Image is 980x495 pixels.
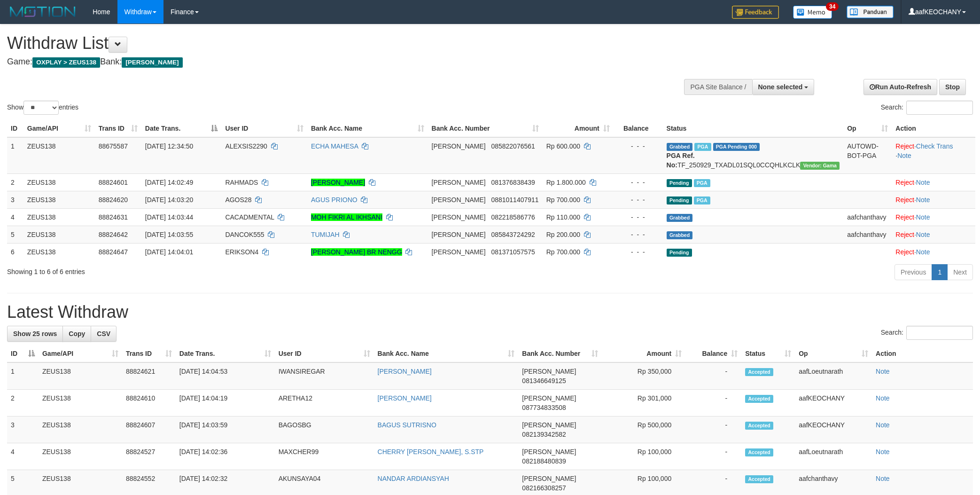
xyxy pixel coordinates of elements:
span: Copy 085843724292 to clipboard [491,231,535,238]
th: Amount: activate to sort column ascending [543,120,614,137]
td: · [892,243,975,260]
a: Reject [895,213,914,221]
span: Copy 081371057575 to clipboard [491,248,535,256]
td: · · [892,137,975,174]
span: Grabbed [667,214,693,222]
span: ERIKSON4 [225,248,258,256]
div: - - - [617,178,659,187]
span: Copy 082166308257 to clipboard [522,484,566,492]
span: Show 25 rows [13,330,57,338]
div: - - - [617,212,659,222]
a: AGUS PRIONO [311,196,358,204]
span: [DATE] 14:03:44 [145,213,193,221]
span: PGA Pending [713,143,760,151]
span: OXPLAY > ZEUS138 [32,57,100,68]
a: Reject [895,231,914,238]
input: Search: [906,326,973,340]
td: AUTOWD-BOT-PGA [843,137,892,174]
h1: Latest Withdraw [7,303,973,322]
div: Showing 1 to 6 of 6 entries [7,263,401,276]
a: Note [876,475,890,482]
span: Rp 700.000 [546,248,580,256]
td: 1 [7,362,39,390]
span: [PERSON_NAME] [432,231,486,238]
a: Note [876,448,890,456]
a: TUMIJAH [311,231,340,238]
span: Copy 082188480839 to clipboard [522,457,566,465]
td: Rp 500,000 [602,416,685,443]
th: Trans ID: activate to sort column ascending [122,345,176,362]
span: Accepted [745,395,773,403]
a: BAGUS SUTRISNO [378,421,436,429]
span: Pending [667,179,692,187]
td: ZEUS138 [23,191,95,208]
td: ZEUS138 [39,390,122,416]
span: Pending [667,196,692,204]
span: Marked by aafpengsreynich [694,179,710,187]
a: Note [916,248,930,256]
span: Accepted [745,422,773,430]
span: 88824620 [99,196,128,204]
span: None selected [758,83,803,91]
span: Copy [69,330,85,338]
img: Button%20Memo.svg [793,6,832,19]
td: ZEUS138 [39,416,122,443]
div: - - - [617,247,659,257]
td: [DATE] 14:02:36 [176,443,275,470]
td: 88824527 [122,443,176,470]
th: Amount: activate to sort column ascending [602,345,685,362]
span: 88824601 [99,179,128,186]
a: Reject [895,248,914,256]
a: Check Trans [916,142,953,150]
span: [PERSON_NAME] [522,368,576,375]
span: Rp 700.000 [546,196,580,204]
td: TF_250929_TXADL01SQL0CCQHLKCLK [663,137,844,174]
td: Rp 100,000 [602,443,685,470]
span: Copy 0881011407911 to clipboard [491,196,538,204]
a: CHERRY [PERSON_NAME], S.STP [378,448,484,456]
td: ARETHA12 [275,390,374,416]
span: 88824642 [99,231,128,238]
a: Note [876,368,890,375]
td: MAXCHER99 [275,443,374,470]
span: [PERSON_NAME] [122,57,182,68]
th: Game/API: activate to sort column ascending [23,120,95,137]
span: [PERSON_NAME] [522,448,576,456]
th: Status: activate to sort column ascending [741,345,795,362]
span: [PERSON_NAME] [522,394,576,402]
span: [DATE] 14:04:01 [145,248,193,256]
a: Note [897,152,911,159]
th: Bank Acc. Name: activate to sort column ascending [307,120,428,137]
a: Note [876,421,890,429]
td: ZEUS138 [39,362,122,390]
a: Note [916,179,930,186]
span: Copy 082218586776 to clipboard [491,213,535,221]
span: [DATE] 14:02:49 [145,179,193,186]
a: Stop [939,79,966,95]
span: RAHMADS [225,179,258,186]
td: ZEUS138 [23,208,95,226]
td: 5 [7,226,23,243]
a: ECHA MAHESA [311,142,358,150]
td: BAGOSBG [275,416,374,443]
th: Status [663,120,844,137]
span: ALEXSIS2290 [225,142,267,150]
td: IWANSIREGAR [275,362,374,390]
td: · [892,173,975,191]
a: CSV [91,326,117,342]
span: Copy 082139342582 to clipboard [522,431,566,438]
img: MOTION_logo.png [7,5,78,19]
td: Rp 350,000 [602,362,685,390]
span: [PERSON_NAME] [522,475,576,482]
th: User ID: activate to sort column ascending [275,345,374,362]
th: Bank Acc. Number: activate to sort column ascending [518,345,602,362]
span: [PERSON_NAME] [432,179,486,186]
input: Search: [906,101,973,115]
span: DANCOK555 [225,231,264,238]
td: - [685,443,741,470]
div: PGA Site Balance / [684,79,752,95]
span: 88824631 [99,213,128,221]
span: Copy 081376838439 to clipboard [491,179,535,186]
td: aafKEOCHANY [795,416,872,443]
td: 88824621 [122,362,176,390]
